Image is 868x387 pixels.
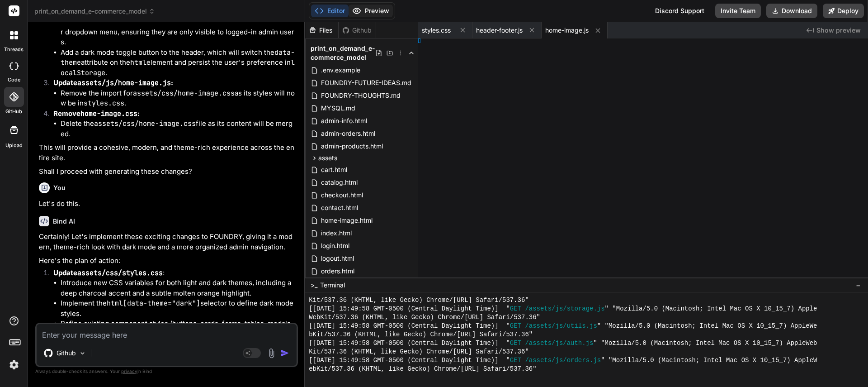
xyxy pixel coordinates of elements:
[349,5,393,17] button: Preview
[525,356,601,365] span: /assets/js/orders.js
[320,190,364,201] span: checkout.html
[280,349,289,358] img: icon
[53,78,173,87] strong: Update :
[309,305,510,313] span: [[DATE] 15:49:58 GMT-0500 (Central Daylight Time)] "
[266,348,277,358] img: attachment
[476,26,523,35] span: header-footer.js
[605,305,817,313] span: " "Mozilla/5.0 (Macintosh; Intel Mac OS X 10_15_7) Apple
[510,356,521,365] span: GET
[61,88,296,109] li: Remove the import for as its styles will now be in .
[8,76,20,84] label: code
[61,48,296,78] li: Add a dark mode toggle button to the header, which will switch the attribute on the element and p...
[53,183,66,192] h6: You
[309,348,529,356] span: Kit/537.36 (KHTML, like Gecko) Chrome/[URL] Safari/537.36"
[39,199,296,209] p: Let's do this.
[5,108,22,115] label: GitHub
[320,240,350,251] span: login.html
[823,4,864,18] button: Deploy
[320,215,373,226] span: home-image.html
[39,143,296,163] p: This will provide a cohesive, modern, and theme-rich experience across the entire site.
[510,322,521,330] span: GET
[121,368,137,374] span: privacy
[4,46,24,53] label: threads
[320,141,384,152] span: admin-products.html
[766,4,817,18] button: Download
[77,78,171,87] code: assets/js/home-image.js
[39,167,296,177] p: Shall I proceed with generating these changes?
[309,365,536,373] span: ebKit/537.36 (KHTML, like Gecko) Chrome/[URL] Safari/537.36"
[107,299,200,308] code: html[data-theme="dark"]
[61,48,295,67] code: data-theme
[525,305,604,313] span: /assets/js/storage.js
[320,202,359,213] span: contact.html
[130,58,146,67] code: html
[57,349,76,358] p: Github
[53,217,75,226] h6: Bind AI
[77,268,163,277] code: assets/css/styles.css
[320,77,412,88] span: FOUNDRY-FUTURE-IDEAS.md
[320,164,348,175] span: cart.html
[79,349,86,357] img: Pick Models
[525,322,597,330] span: /assets/js/utils.js
[593,339,817,348] span: " "Mozilla/5.0 (Macintosh; Intel Mac OS X 10_15_7) AppleWeb
[309,296,529,305] span: Kit/537.36 (KHTML, like Gecko) Chrome/[URL] Safari/537.36"
[61,119,296,139] li: Delete the file as its content will be merged.
[311,5,349,17] button: Editor
[422,26,451,35] span: styles.css
[311,44,375,62] span: print_on_demand_e-commerce_model
[320,65,361,76] span: .env.example
[320,90,401,101] span: FOUNDRY-THOUGHTS.md
[61,17,296,48] li: Add "Admin Products", "Admin Orders", and "Admin Info" links to the user dropdown menu, ensuring ...
[53,268,163,277] strong: Update
[305,26,338,35] div: Files
[320,266,355,277] span: orders.html
[510,305,521,313] span: GET
[320,128,376,139] span: admin-orders.html
[35,367,298,376] p: Always double-check its answers. Your in Bind
[715,4,761,18] button: Invite Team
[80,109,137,118] code: home-image.css
[94,119,196,128] code: assets/css/home-image.css
[318,153,337,162] span: assets
[309,339,510,348] span: [[DATE] 15:49:58 GMT-0500 (Central Daylight Time)] "
[320,115,368,126] span: admin-info.html
[311,281,317,290] span: >_
[61,298,296,319] li: Implement the selector to define dark mode styles.
[309,313,540,322] span: WebKit/537.36 (KHTML, like Gecko) Chrome/[URL] Safari/537.36"
[320,281,345,290] span: Terminal
[601,356,817,365] span: " "Mozilla/5.0 (Macintosh; Intel Mac OS X 10_15_7) AppleW
[816,26,861,35] span: Show preview
[339,26,376,35] div: Github
[309,330,533,339] span: bKit/537.36 (KHTML, like Gecko) Chrome/[URL] Safari/537.36"
[854,278,863,292] button: −
[320,228,353,239] span: index.html
[320,103,356,114] span: MYSQL.md
[597,322,817,330] span: " "Mozilla/5.0 (Macintosh; Intel Mac OS X 10_15_7) AppleWe
[133,89,235,98] code: assets/css/home-image.css
[545,26,589,35] span: home-image.js
[61,319,296,349] li: Refine existing component styles (buttons, cards, forms, tables, modals, etc.) to use these new v...
[309,322,510,330] span: [[DATE] 15:49:58 GMT-0500 (Central Daylight Time)] "
[525,339,593,348] span: /assets/js/auth.js
[53,109,140,118] strong: Remove :
[320,177,359,188] span: catalog.html
[320,253,355,264] span: logout.html
[84,99,124,108] code: styles.css
[510,339,521,348] span: GET
[5,142,23,149] label: Upload
[309,356,510,365] span: [[DATE] 15:49:58 GMT-0500 (Central Daylight Time)] "
[856,281,861,290] span: −
[34,7,155,16] span: print_on_demand_e-commerce_model
[6,357,22,373] img: settings
[61,278,296,298] li: Introduce new CSS variables for both light and dark themes, including a deep charcoal accent and ...
[39,256,296,266] p: Here's the plan of action:
[650,4,710,18] div: Discord Support
[39,232,296,252] p: Certainly! Let's implement these exciting changes to FOUNDRY, giving it a modern, theme-rich look...
[61,58,295,77] code: localStorage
